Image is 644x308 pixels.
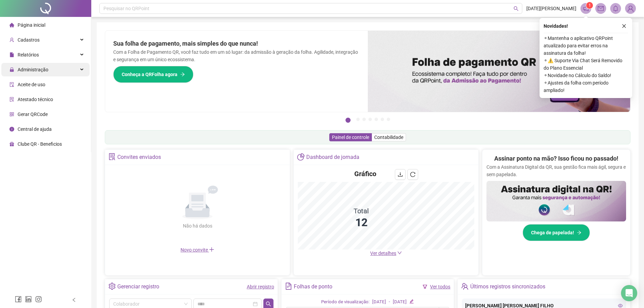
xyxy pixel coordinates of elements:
span: Cadastros [18,37,40,43]
span: gift [9,142,14,146]
span: ⚬ ⚠️ Suporte Via Chat Será Removido do Plano Essencial [544,57,628,72]
div: Folhas de ponto [294,281,332,292]
span: Novo convite [181,247,214,253]
span: ⚬ Novidade no Cálculo do Saldo! [544,72,628,79]
span: solution [109,153,116,160]
span: close [622,24,626,28]
h4: Gráfico [354,169,376,179]
div: - [389,299,390,306]
div: [DATE] [393,299,407,306]
span: edit [409,299,414,304]
span: plus [209,247,214,252]
span: eye [618,303,623,308]
span: Clube QR - Beneficios [18,141,62,147]
h2: Assinar ponto na mão? Isso ficou no passado! [494,154,618,163]
a: Ver todos [430,284,450,289]
span: search [266,301,271,307]
div: Gerenciar registro [117,281,159,292]
div: Dashboard de jornada [306,151,359,163]
span: ⚬ Mantenha o aplicativo QRPoint atualizado para evitar erros na assinatura da folha! [544,34,628,57]
button: Chega de papelada! [523,224,590,241]
span: mail [598,5,604,11]
span: left [72,298,76,302]
button: 1 [345,118,351,123]
span: setting [109,283,116,290]
p: Com a Folha de Pagamento QR, você faz tudo em um só lugar: da admissão à geração da folha. Agilid... [113,48,360,63]
div: Período de visualização: [321,299,369,306]
span: facebook [15,296,22,303]
img: 90819 [625,3,636,14]
div: Convites enviados [117,151,161,163]
span: Aceite de uso [18,82,45,87]
span: user-add [9,38,14,42]
span: team [461,283,468,290]
button: 6 [381,118,384,121]
div: Últimos registros sincronizados [470,281,545,292]
span: audit [9,82,14,87]
span: Novidades ! [544,22,568,30]
button: 3 [362,118,366,121]
span: Gerar QRCode [18,112,48,117]
span: notification [583,5,589,11]
span: solution [9,97,14,102]
span: ⚬ Ajustes da folha com período ampliado! [544,79,628,94]
span: Administração [18,67,48,72]
a: Abrir registro [247,284,274,289]
span: Painel de controle [332,135,369,140]
span: 1 [589,3,591,8]
span: filter [423,284,427,289]
button: 2 [356,118,360,121]
sup: 1 [586,2,593,9]
span: instagram [35,296,42,303]
button: 7 [387,118,390,121]
div: Open Intercom Messenger [621,285,637,301]
span: Central de ajuda [18,126,52,132]
span: qrcode [9,112,14,117]
span: Atestado técnico [18,97,53,102]
span: search [514,6,519,11]
span: bell [613,5,619,11]
img: banner%2F8d14a306-6205-4263-8e5b-06e9a85ad873.png [368,31,630,112]
span: reload [410,172,415,177]
button: 5 [375,118,378,121]
span: down [397,251,402,255]
span: file [9,52,14,57]
div: [DATE] [372,299,386,306]
span: Página inicial [18,22,45,28]
a: Ver detalhes down [370,251,402,256]
h2: Sua folha de pagamento, mais simples do que nunca! [113,39,360,48]
span: file-text [285,283,292,290]
div: Não há dados [166,222,229,230]
span: Relatórios [18,52,39,57]
span: linkedin [25,296,32,303]
span: Conheça a QRFolha agora [122,71,177,78]
span: lock [9,67,14,72]
img: banner%2F02c71560-61a6-44d4-94b9-c8ab97240462.png [486,181,626,221]
span: [DATE][PERSON_NAME] [526,5,576,12]
span: arrow-right [180,72,185,77]
span: home [9,23,14,27]
span: arrow-right [577,230,581,235]
span: pie-chart [297,153,304,160]
button: 4 [368,118,372,121]
span: info-circle [9,127,14,132]
span: Ver detalhes [370,251,396,256]
span: Contabilidade [374,135,403,140]
p: Com a Assinatura Digital da QR, sua gestão fica mais ágil, segura e sem papelada. [486,163,626,178]
button: Conheça a QRFolha agora [113,66,193,83]
span: download [398,172,403,177]
span: Chega de papelada! [531,229,574,236]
